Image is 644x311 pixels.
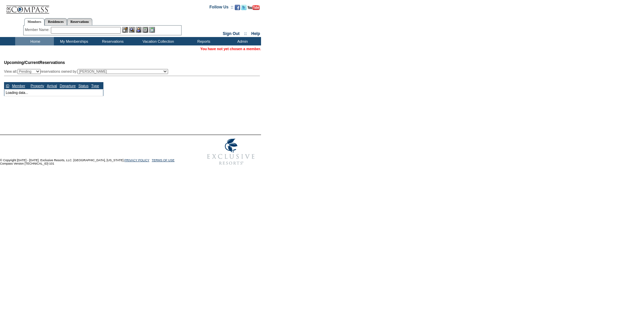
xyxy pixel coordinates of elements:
[129,27,135,33] img: View
[24,18,45,26] a: Members
[15,37,54,45] td: Home
[4,89,103,96] td: Loading data...
[4,60,65,65] span: Reservations
[152,159,175,162] a: TERMS OF USE
[241,5,247,10] img: Follow us on Twitter
[210,4,233,12] td: Follow Us ::
[223,31,239,36] a: Sign Out
[67,18,92,25] a: Reservations
[241,7,247,11] a: Follow us on Twitter
[251,31,260,36] a: Help
[222,37,261,45] td: Admin
[31,84,44,88] a: Property
[44,18,67,25] a: Residences
[131,37,184,45] td: Vacation Collection
[200,47,261,51] span: You have not yet chosen a member.
[248,5,260,10] img: Subscribe to our YouTube Channel
[78,84,89,88] a: Status
[184,37,222,45] td: Reports
[244,31,247,36] span: ::
[124,159,149,162] a: PRIVACY POLICY
[47,84,57,88] a: Arrival
[4,60,39,65] span: Upcoming/Current
[25,27,51,33] div: Member Name:
[91,84,99,88] a: Type
[54,37,93,45] td: My Memberships
[4,69,171,74] div: View all: reservations owned by:
[12,84,25,88] a: Member
[93,37,131,45] td: Reservations
[201,135,261,169] img: Exclusive Resorts
[142,27,148,33] img: Reservations
[6,84,9,88] a: ID
[122,27,128,33] img: b_edit.gif
[149,27,155,33] img: b_calculator.gif
[136,27,141,33] img: Impersonate
[60,84,75,88] a: Departure
[248,7,260,11] a: Subscribe to our YouTube Channel
[235,7,240,11] a: Become our fan on Facebook
[235,5,240,10] img: Become our fan on Facebook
